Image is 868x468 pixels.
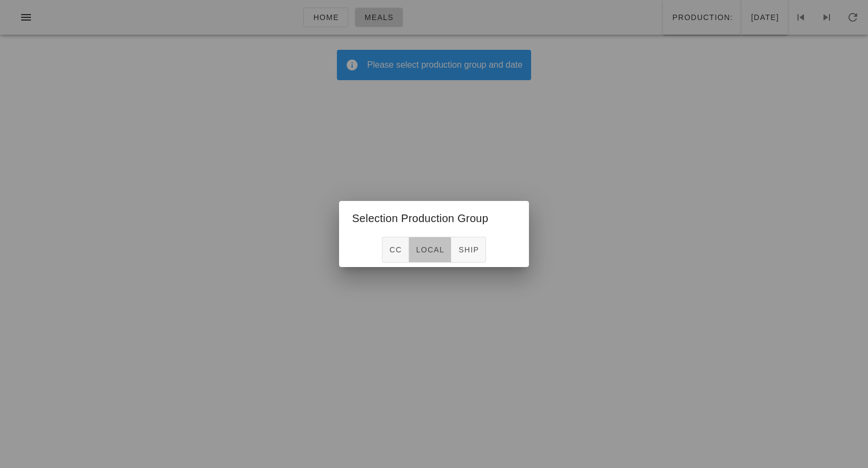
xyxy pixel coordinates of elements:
[382,237,409,263] button: CC
[416,245,444,254] span: local
[339,201,529,232] div: Selection Production Group
[458,245,479,254] span: ship
[451,237,486,263] button: ship
[389,245,402,254] span: CC
[409,237,451,263] button: local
